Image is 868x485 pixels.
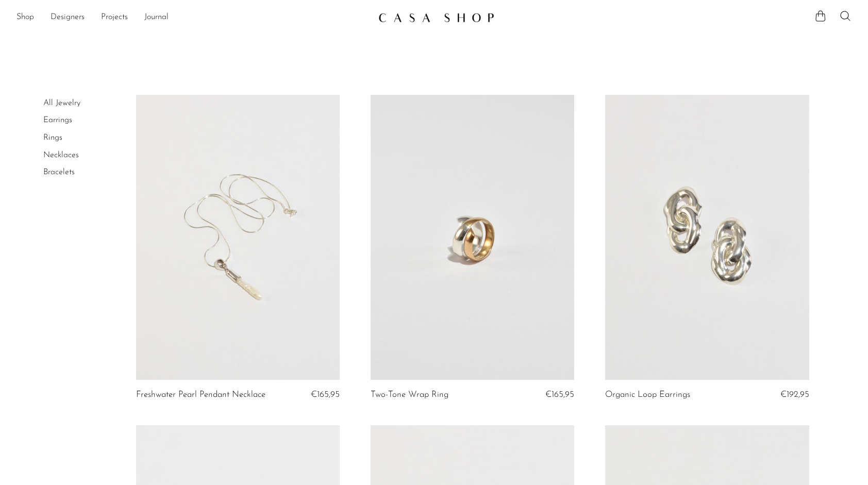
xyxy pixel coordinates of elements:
[43,151,79,159] a: Necklaces
[136,390,265,399] a: Freshwater Pearl Pendant Necklace
[51,11,85,24] a: Designers
[43,133,62,142] a: Rings
[605,390,690,399] a: Organic Loop Earrings
[780,390,809,399] span: €192,95
[43,168,75,176] a: Bracelets
[43,99,80,107] a: All Jewelry
[16,9,370,26] nav: Desktop navigation
[16,9,370,26] ul: NEW HEADER MENU
[371,390,448,399] a: Two-Tone Wrap Ring
[144,11,169,24] a: Journal
[43,116,72,124] a: Earrings
[16,11,34,24] a: Shop
[101,11,128,24] a: Projects
[311,390,340,399] span: €165,95
[545,390,574,399] span: €165,95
